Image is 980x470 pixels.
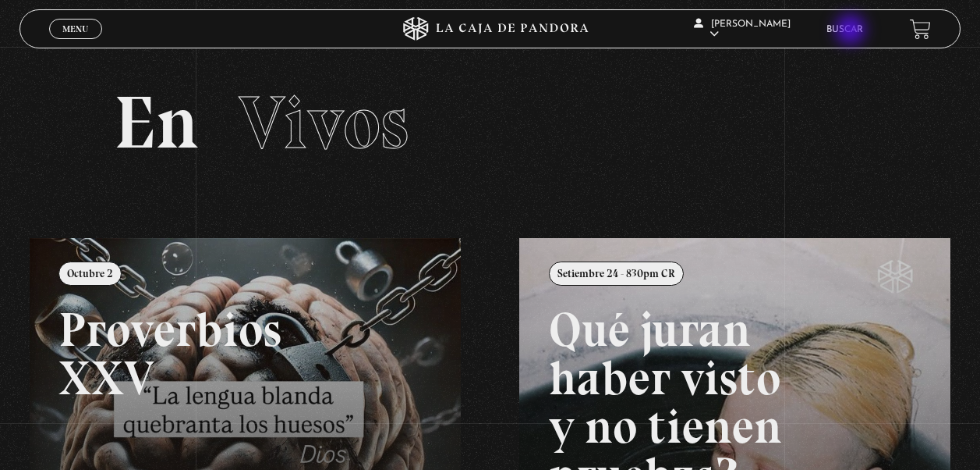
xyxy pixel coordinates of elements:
a: View your shopping cart [910,19,931,40]
span: Cerrar [58,37,94,48]
h2: En [114,86,866,160]
span: Vivos [239,78,409,167]
span: Menu [62,24,88,34]
span: [PERSON_NAME] [694,20,791,39]
a: Buscar [826,25,863,34]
